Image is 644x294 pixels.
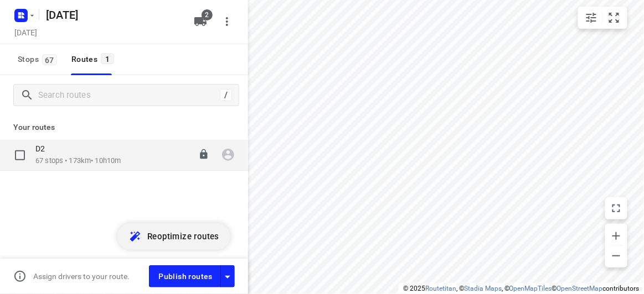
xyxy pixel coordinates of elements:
p: Assign drivers to your route. [33,272,130,281]
h5: [DATE] [10,26,42,39]
button: 2 [189,11,212,33]
button: Map settings [580,7,602,29]
button: Reoptimize routes [117,223,230,250]
span: 1 [101,53,114,64]
div: Routes [71,53,117,66]
button: Fit zoom [603,7,625,29]
span: Reoptimize routes [147,229,219,244]
button: Publish routes [149,265,221,287]
p: Your routes [13,122,235,133]
span: Stops [18,53,60,66]
input: Search routes [38,87,220,104]
span: 2 [202,9,213,20]
span: Select [9,144,31,166]
a: Stadia Maps [464,285,502,292]
button: More [216,11,238,33]
p: D2 [35,144,51,154]
h5: Rename [42,6,185,24]
div: Driver app settings [221,269,234,283]
li: © 2025 , © , © © contributors [403,285,640,292]
button: Lock route [198,149,209,161]
div: small contained button group [578,7,627,29]
a: Routetitan [425,285,456,292]
div: / [220,89,232,101]
a: OpenStreetMap [557,285,603,292]
span: Assign driver [217,144,239,166]
span: Publish routes [158,270,213,283]
span: 67 [42,54,57,65]
p: 67 stops • 173km • 10h10m [35,156,121,166]
a: OpenMapTiles [509,285,552,292]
